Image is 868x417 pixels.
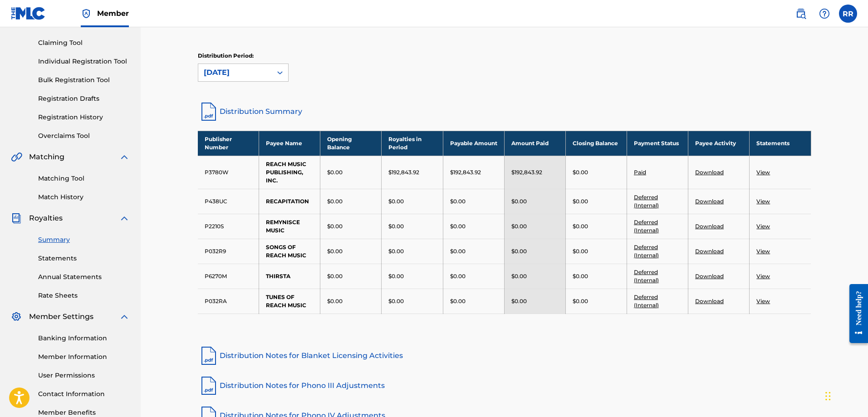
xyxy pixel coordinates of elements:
[634,294,659,309] a: Deferred (Internal)
[327,168,343,177] p: $0.00
[634,244,659,259] a: Deferred (Internal)
[81,8,92,19] img: Top Rightsholder
[327,297,343,305] p: $0.00
[38,57,130,66] a: Individual Registration Tool
[795,8,806,19] img: search
[38,192,130,202] a: Match History
[198,264,259,289] td: P6270M
[823,373,868,417] div: Chat Widget
[259,264,320,289] td: THIRSTA
[119,311,130,322] img: expand
[695,223,724,230] a: Download
[38,38,130,48] a: Claiming Tool
[198,239,259,264] td: P032R9
[11,213,22,224] img: Royalties
[198,101,220,123] img: distribution-summary-pdf
[388,297,404,305] p: $0.00
[511,297,527,305] p: $0.00
[38,75,130,85] a: Bulk Registration Tool
[511,222,527,231] p: $0.00
[634,269,659,284] a: Deferred (Internal)
[204,67,266,78] div: [DATE]
[327,197,343,206] p: $0.00
[259,239,320,264] td: SONGS OF REACH MUSIC
[450,272,466,280] p: $0.00
[198,289,259,314] td: P032RA
[815,5,834,23] div: Help
[198,214,259,239] td: P2210S
[38,291,130,300] a: Rate Sheets
[29,213,63,224] span: Royalties
[38,113,130,122] a: Registration History
[327,247,343,255] p: $0.00
[198,375,220,397] img: pdf
[504,131,565,156] th: Amount Paid
[511,247,527,255] p: $0.00
[198,156,259,189] td: P3780W
[573,297,588,305] p: $0.00
[320,131,382,156] th: Opening Balance
[259,156,320,189] td: REACH MUSIC PUBLISHING, INC.
[38,254,130,263] a: Statements
[388,168,419,177] p: $192,843.92
[450,168,481,177] p: $192,843.92
[756,248,770,255] a: View
[38,352,130,362] a: Member Information
[259,189,320,214] td: RECAPITATION
[695,273,724,280] a: Download
[756,298,770,304] a: View
[443,131,504,156] th: Payable Amount
[327,272,343,280] p: $0.00
[38,174,130,183] a: Matching Tool
[634,169,646,176] a: Paid
[839,5,857,23] div: User Menu
[843,281,868,347] iframe: Resource Center
[450,297,466,305] p: $0.00
[11,152,22,162] img: Matching
[819,8,830,19] img: help
[38,131,130,141] a: Overclaims Tool
[695,198,724,205] a: Download
[634,194,659,209] a: Deferred (Internal)
[573,197,588,206] p: $0.00
[259,289,320,314] td: TUNES OF REACH MUSIC
[565,131,627,156] th: Closing Balance
[38,389,130,399] a: Contact Information
[573,168,588,177] p: $0.00
[627,131,688,156] th: Payment Status
[756,169,770,176] a: View
[511,197,527,206] p: $0.00
[388,247,404,255] p: $0.00
[695,298,724,304] a: Download
[38,371,130,380] a: User Permissions
[388,222,404,231] p: $0.00
[573,222,588,231] p: $0.00
[38,235,130,245] a: Summary
[382,131,443,156] th: Royalties in Period
[634,219,659,234] a: Deferred (Internal)
[695,248,724,255] a: Download
[119,152,130,162] img: expand
[388,272,404,280] p: $0.00
[388,197,404,206] p: $0.00
[119,213,130,224] img: expand
[825,383,831,410] div: Drag
[792,5,810,23] a: Public Search
[327,222,343,231] p: $0.00
[198,101,811,123] a: Distribution Summary
[750,131,811,156] th: Statements
[198,131,259,156] th: Publisher Number
[450,247,466,255] p: $0.00
[695,169,724,176] a: Download
[198,345,220,367] img: pdf
[450,222,466,231] p: $0.00
[573,247,588,255] p: $0.00
[511,272,527,280] p: $0.00
[259,214,320,239] td: REMYNISCE MUSIC
[97,8,129,19] span: Member
[756,273,770,280] a: View
[198,345,811,367] a: Distribution Notes for Blanket Licensing Activities
[259,131,320,156] th: Payee Name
